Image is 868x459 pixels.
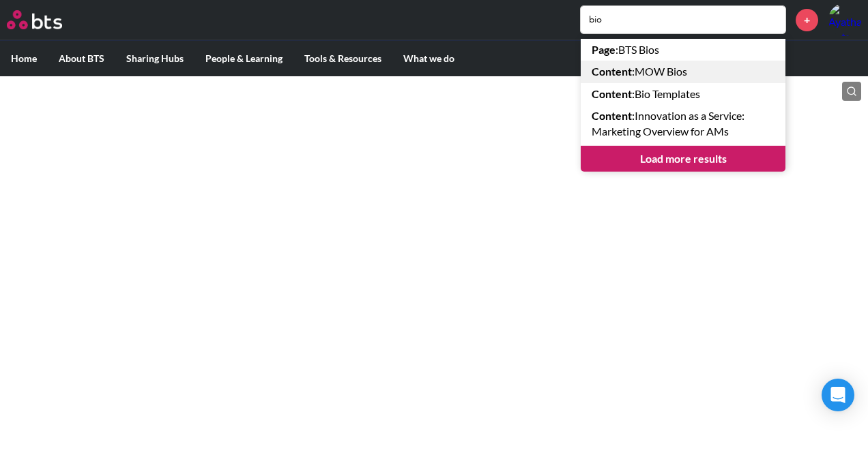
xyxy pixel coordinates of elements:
[581,105,785,142] a: Content:Innovation as a Service: Marketing Overview for AMs
[194,41,293,76] label: People & Learning
[7,10,62,29] img: BTS Logo
[828,3,861,36] img: Ayathandwa Ketse
[581,83,785,105] a: Content:Bio Templates
[115,41,194,76] label: Sharing Hubs
[293,41,392,76] label: Tools & Resources
[48,41,115,76] label: About BTS
[581,61,785,82] a: Content:MOW Bios
[796,9,818,31] a: +
[581,146,785,172] a: Load more results
[822,379,854,411] div: Open Intercom Messenger
[592,43,616,56] strong: Page
[592,65,632,78] strong: Content
[828,3,861,36] a: Profile
[7,10,87,29] a: Go home
[581,39,785,61] a: Page:BTS Bios
[392,41,465,76] label: What we do
[592,87,632,100] strong: Content
[592,109,632,122] strong: Content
